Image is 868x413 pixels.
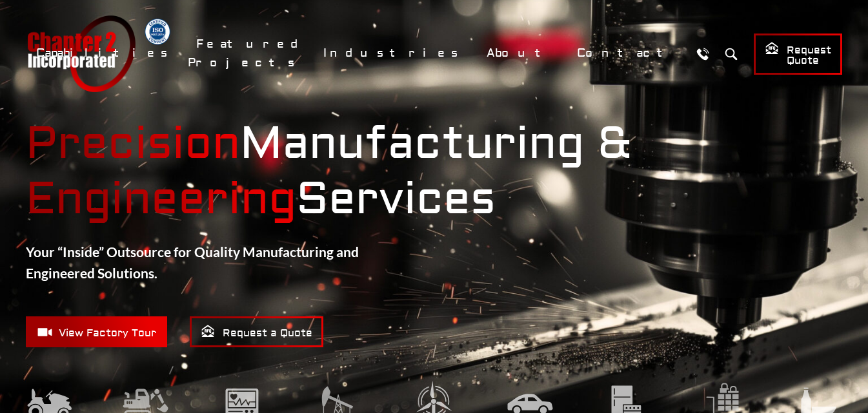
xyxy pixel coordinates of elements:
span: View Factory Tour [37,324,156,340]
a: Industries [315,39,472,67]
a: Contact [569,39,684,67]
a: Featured Projects [188,30,308,77]
span: Request Quote [765,41,831,68]
a: Request Quote [754,34,842,75]
a: About [478,39,562,67]
a: Chapter 2 Incorporated [26,15,136,92]
strong: Your “Inside” Outsource for Quality Manufacturing and Engineered Solutions. [26,244,359,282]
span: Request a Quote [201,324,312,340]
mark: Precision [26,117,240,171]
a: View Factory Tour [26,316,167,347]
a: Request a Quote [190,316,323,347]
strong: Manufacturing & Services [26,117,842,227]
a: Call Us [691,42,714,66]
mark: Engineering [26,172,296,227]
button: Search [719,42,743,66]
a: Capabilities [28,39,181,67]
